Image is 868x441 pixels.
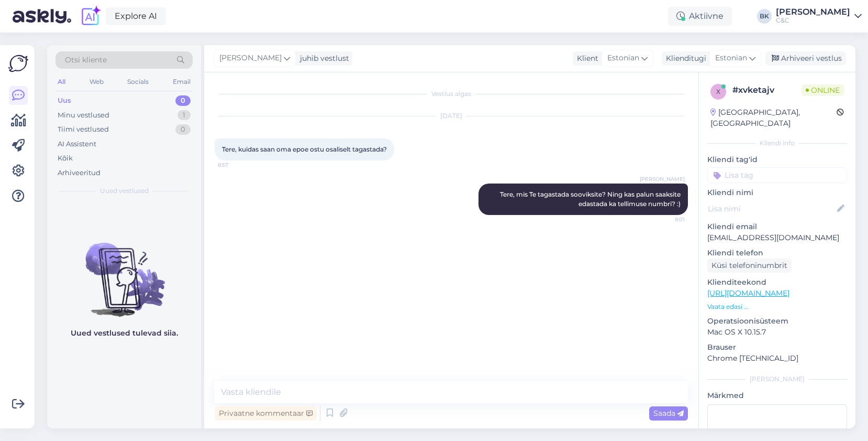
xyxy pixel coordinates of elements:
[707,353,847,364] p: Chrome [TECHNICAL_ID]
[707,232,847,243] p: [EMAIL_ADDRESS][DOMAIN_NAME]
[707,138,847,148] div: Kliendi info
[707,259,792,273] div: Küsi telefoninumbrit
[58,110,109,121] div: Minu vestlused
[776,8,850,16] div: [PERSON_NAME]
[710,107,837,129] div: [GEOGRAPHIC_DATA], [GEOGRAPHIC_DATA]
[662,53,706,64] div: Klienditugi
[776,8,862,25] a: [PERSON_NAME]C&C
[171,75,193,89] div: Email
[707,277,847,288] p: Klienditeekond
[58,153,73,164] div: Kõik
[640,175,685,183] span: [PERSON_NAME]
[58,95,71,106] div: Uus
[802,84,844,96] span: Online
[573,53,598,64] div: Klient
[707,327,847,338] p: Mac OS X 10.15.7
[707,342,847,353] p: Brauser
[646,216,685,223] span: 9:01
[175,95,191,106] div: 0
[707,167,847,183] input: Lisa tag
[500,190,682,208] span: Tere, mis Te tagastada sooviksite? Ning kas palun saaksite edastada ka tellimuse numbri? :)
[653,408,684,418] span: Saada
[757,9,772,24] div: BK
[732,84,802,96] div: # xvketajv
[707,154,847,165] p: Kliendi tag'id
[87,75,106,89] div: Web
[607,52,639,64] span: Estonian
[58,139,96,149] div: AI Assistent
[215,111,688,121] div: [DATE]
[47,224,201,318] img: No chats
[55,75,68,89] div: All
[776,16,850,25] div: C&C
[707,288,789,298] a: [URL][DOMAIN_NAME]
[715,52,747,64] span: Estonian
[716,88,720,95] span: x
[708,203,835,214] input: Lisa nimi
[58,168,101,178] div: Arhiveeritud
[707,221,847,232] p: Kliendi email
[215,89,688,99] div: Vestlus algas
[106,7,166,25] a: Explore AI
[219,52,282,64] span: [PERSON_NAME]
[80,5,102,27] img: explore-ai
[65,55,107,66] span: Otsi kliente
[707,302,847,311] p: Vaata edasi ...
[296,53,349,64] div: juhib vestlust
[707,374,847,384] div: [PERSON_NAME]
[58,124,109,135] div: Tiimi vestlused
[707,316,847,327] p: Operatsioonisüsteem
[222,145,387,153] span: Tere, kuidas saan oma epoe ostu osaliselt tagastada?
[215,406,317,421] div: Privaatne kommentaar
[218,161,257,169] span: 8:57
[100,186,149,196] span: Uued vestlused
[125,75,151,89] div: Socials
[177,110,191,121] div: 1
[668,7,732,26] div: Aktiivne
[707,248,847,259] p: Kliendi telefon
[175,124,191,135] div: 0
[707,187,847,198] p: Kliendi nimi
[71,328,178,339] p: Uued vestlused tulevad siia.
[8,53,28,73] img: Askly Logo
[707,390,847,401] p: Märkmed
[765,51,846,66] div: Arhiveeri vestlus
